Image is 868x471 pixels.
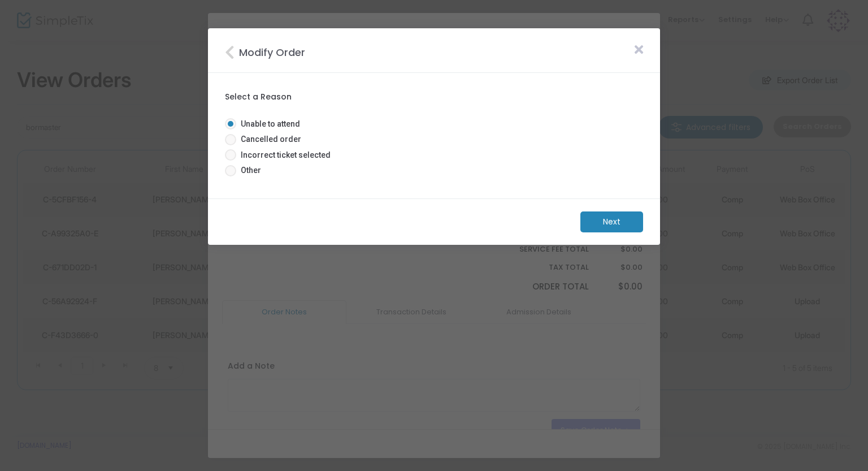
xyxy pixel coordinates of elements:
m-panel-title: Modify Order [225,41,305,60]
i: Close [225,45,239,60]
span: Incorrect ticket selected [236,149,331,161]
span: Other [236,165,261,176]
span: Cancelled order [236,133,301,145]
span: Unable to attend [236,118,300,130]
m-button: Next [580,211,643,232]
label: Select a Reason [225,91,643,103]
